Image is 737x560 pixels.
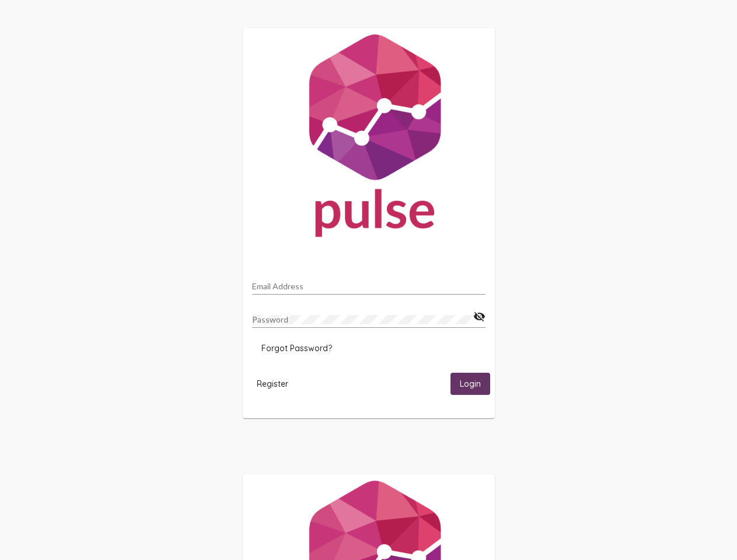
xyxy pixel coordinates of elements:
button: Login [450,373,490,394]
span: Login [460,379,481,390]
button: Register [247,373,298,394]
span: Register [257,379,288,389]
img: Pulse For Good Logo [243,28,495,249]
span: Forgot Password? [261,343,332,353]
mat-icon: visibility_off [473,310,485,324]
button: Forgot Password? [252,338,341,359]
